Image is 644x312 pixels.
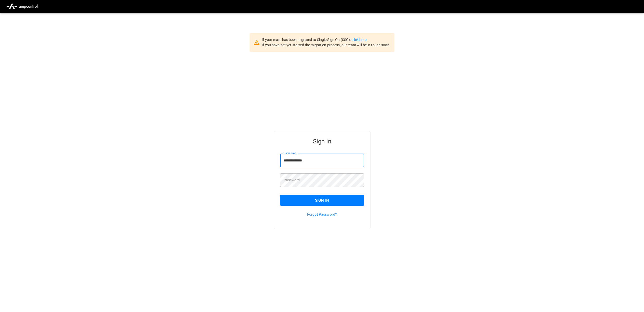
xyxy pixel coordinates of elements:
img: ampcontrol.io logo [4,2,40,11]
label: Username [284,151,296,155]
span: If you have not yet started the migration process, our team will be in touch soon. [262,43,390,47]
button: Sign In [280,195,364,206]
span: If your team has been migrated to Single Sign On (SSO), [262,38,351,42]
p: Forgot Password? [280,212,364,217]
a: click here. [351,38,367,42]
h5: Sign In [280,137,364,145]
